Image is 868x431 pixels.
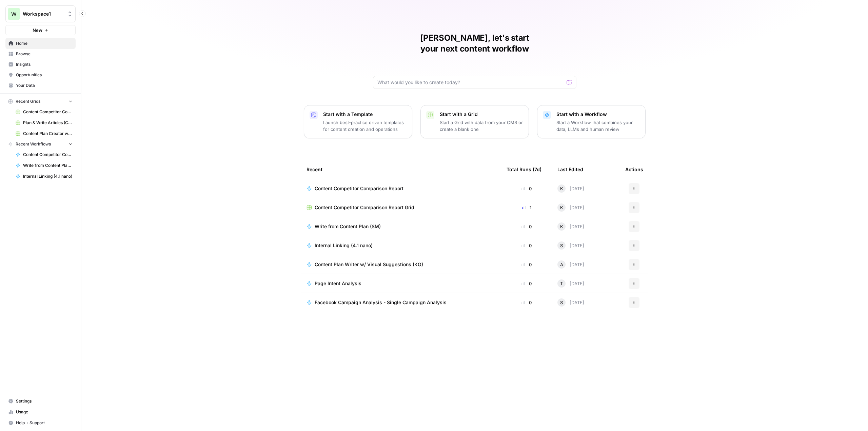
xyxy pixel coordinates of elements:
div: Total Runs (7d) [507,160,541,179]
span: K [560,185,563,192]
div: [DATE] [557,241,584,250]
span: Plan & Write Articles (COM) [23,120,73,126]
p: Start with a Grid [440,111,523,118]
div: Recent [307,160,496,179]
a: Insights [5,59,76,70]
a: Write from Content Plan (SM) [13,160,76,171]
span: Content Competitor Comparison Report Grid [315,204,414,211]
span: Internal Linking (4.1 nano) [23,173,73,179]
a: Internal Linking (4.1 nano) [13,171,76,182]
span: Home [16,40,73,46]
span: Content Competitor Comparison Report [23,152,73,158]
p: Launch best-practice driven templates for content creation and operations [323,119,407,133]
button: Recent Workflows [5,139,76,149]
a: Usage [5,407,76,417]
a: Content Plan Writer w/ Visual Suggestions (KO) [307,261,496,268]
span: S [560,299,563,306]
a: Content Competitor Comparison Report [13,149,76,160]
span: Usage [16,409,73,415]
input: What would you like to create today? [377,79,564,86]
span: Recent Workflows [16,141,51,147]
h1: [PERSON_NAME], let's start your next content workflow [373,33,576,54]
span: Facebook Campaign Analysis - Single Campaign Analysis [315,299,447,306]
a: Settings [5,396,76,407]
span: K [560,204,563,211]
div: 0 [507,242,547,249]
div: Actions [625,160,643,179]
a: Your Data [5,80,76,91]
button: Start with a TemplateLaunch best-practice driven templates for content creation and operations [304,105,412,138]
div: 0 [507,223,547,230]
p: Start a Workflow that combines your data, LLMs and human review [556,119,640,133]
a: Content Plan Creator with Brand Kit (COM Test) Grid [13,128,76,139]
span: A [560,261,563,268]
p: Start with a Template [323,111,407,118]
span: W [11,10,17,18]
div: 1 [507,204,547,211]
span: Workspace1 [23,11,64,17]
div: 0 [507,185,547,192]
span: Content Competitor Comparison Report [315,185,403,192]
span: T [560,280,563,287]
button: Help + Support [5,417,76,428]
span: Recent Grids [16,98,40,104]
span: Content Plan Writer w/ Visual Suggestions (KO) [315,261,423,268]
span: Internal Linking (4.1 nano) [315,242,373,249]
span: Your Data [16,82,73,89]
div: Last Edited [557,160,583,179]
button: New [5,25,76,35]
div: [DATE] [557,298,584,307]
span: Write from Content Plan (SM) [315,223,381,230]
span: S [560,242,563,249]
div: 0 [507,261,547,268]
button: Workspace: Workspace1 [5,5,76,22]
span: Content Plan Creator with Brand Kit (COM Test) Grid [23,131,73,137]
span: Settings [16,398,73,404]
span: Insights [16,61,73,67]
a: Opportunities [5,70,76,80]
div: 0 [507,280,547,287]
span: Page Intent Analysis [315,280,361,287]
div: 0 [507,299,547,306]
span: K [560,223,563,230]
a: Home [5,38,76,49]
span: Content Competitor Comparison Report Grid [23,109,73,115]
span: Help + Support [16,420,73,426]
p: Start a Grid with data from your CMS or create a blank one [440,119,523,133]
button: Recent Grids [5,96,76,106]
a: Plan & Write Articles (COM) [13,117,76,128]
span: Browse [16,51,73,57]
a: Content Competitor Comparison Report Grid [307,204,496,211]
a: Facebook Campaign Analysis - Single Campaign Analysis [307,299,496,306]
a: Content Competitor Comparison Report Grid [13,106,76,117]
p: Start with a Workflow [556,111,640,118]
span: Write from Content Plan (SM) [23,162,73,169]
span: Opportunities [16,72,73,78]
a: Page Intent Analysis [307,280,496,287]
div: [DATE] [557,279,584,288]
button: Start with a WorkflowStart a Workflow that combines your data, LLMs and human review [537,105,646,138]
a: Write from Content Plan (SM) [307,223,496,230]
div: [DATE] [557,203,584,212]
a: Content Competitor Comparison Report [307,185,496,192]
div: [DATE] [557,184,584,193]
span: New [33,27,42,34]
a: Browse [5,48,76,59]
a: Internal Linking (4.1 nano) [307,242,496,249]
button: Start with a GridStart a Grid with data from your CMS or create a blank one [420,105,529,138]
div: [DATE] [557,222,584,231]
div: [DATE] [557,260,584,269]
